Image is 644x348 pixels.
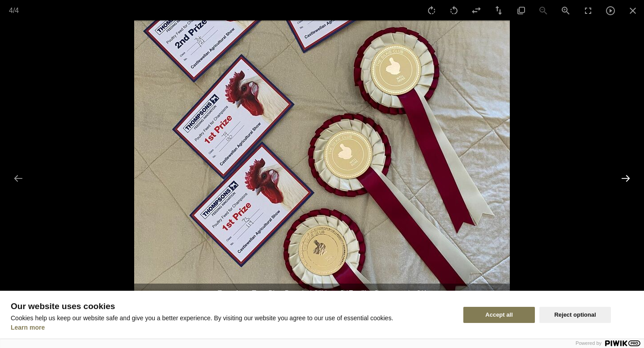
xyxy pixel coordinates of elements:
[616,170,635,187] button: Next slide
[11,314,453,322] p: Cookies help us keep our website safe and give you a better experience. By visiting our website y...
[11,302,453,311] span: Our website uses cookies
[134,20,510,324] img: Eggs from True Blue Bearded Silkies x6 *Fertility Guarantee* - 4/4
[576,340,602,346] span: Powered by
[15,7,19,14] span: 4
[9,7,13,14] span: 4
[463,307,535,323] button: Accept all
[9,170,28,187] button: Previous slide
[11,324,45,331] a: Learn more
[539,307,611,323] button: Reject optional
